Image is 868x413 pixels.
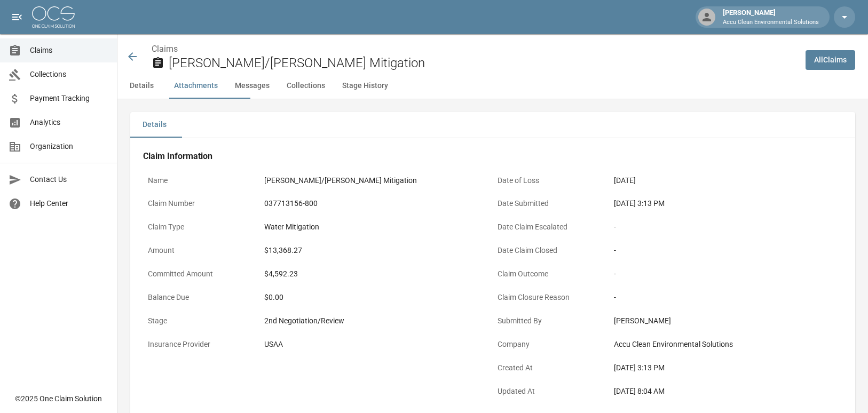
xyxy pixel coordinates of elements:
span: Payment Tracking [30,93,108,104]
p: Created At [493,358,609,378]
p: Accu Clean Environmental Solutions [723,18,819,27]
p: Claim Outcome [493,264,609,284]
span: Claims [30,45,108,56]
h2: [PERSON_NAME]/[PERSON_NAME] Mitigation [169,55,797,71]
span: Collections [30,69,108,80]
p: Insurance Provider [143,334,259,355]
p: Updated At [493,381,609,402]
a: Claims [152,44,178,54]
div: - [614,292,838,303]
button: Messages [226,73,278,99]
div: - [614,221,838,233]
button: Attachments [165,73,226,99]
p: Balance Due [143,287,259,308]
p: Claim Type [143,217,259,237]
h4: Claim Information [143,151,842,162]
img: ocs-logo-white-transparent.png [32,6,75,28]
span: Organization [30,141,108,152]
div: 037713156-800 [264,198,488,209]
div: - [614,245,838,256]
p: Submitted By [493,311,609,331]
p: Committed Amount [143,264,259,284]
div: [PERSON_NAME]/[PERSON_NAME] Mitigation [264,175,488,186]
p: Date Claim Escalated [493,217,609,237]
nav: breadcrumb [152,43,797,55]
span: Analytics [30,117,108,128]
p: Company [493,334,609,355]
button: Details [117,73,165,99]
button: Stage History [334,73,397,99]
div: [PERSON_NAME] [614,315,838,327]
div: [DATE] 3:13 PM [614,198,838,209]
div: $0.00 [264,292,488,303]
div: [PERSON_NAME] [719,7,823,27]
button: Collections [278,73,334,99]
div: [DATE] [614,175,838,186]
div: details tabs [130,112,855,138]
button: open drawer [6,6,28,28]
div: Accu Clean Environmental Solutions [614,339,838,350]
div: 2nd Negotiation/Review [264,315,488,327]
div: © 2025 One Claim Solution [15,393,102,404]
p: Amount [143,240,259,261]
div: $13,368.27 [264,245,488,256]
div: [DATE] 3:13 PM [614,362,838,374]
span: Help Center [30,198,108,209]
button: Details [130,112,178,138]
p: Date Claim Closed [493,240,609,261]
p: Stage [143,311,259,331]
p: Claim Closure Reason [493,287,609,308]
span: Contact Us [30,174,108,185]
div: - [614,268,838,280]
div: USAA [264,339,488,350]
div: Water Mitigation [264,221,488,233]
a: AllClaims [806,50,855,70]
div: $4,592.23 [264,268,488,280]
div: anchor tabs [117,73,868,99]
div: [DATE] 8:04 AM [614,386,838,397]
p: Date Submitted [493,193,609,214]
p: Date of Loss [493,170,609,191]
p: Claim Number [143,193,259,214]
p: Name [143,170,259,191]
